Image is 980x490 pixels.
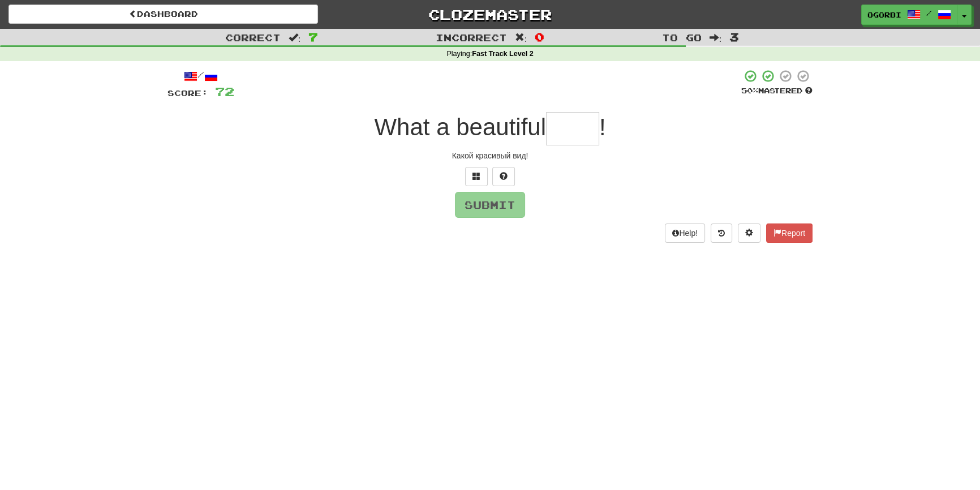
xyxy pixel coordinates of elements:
[167,69,234,83] div: /
[710,33,722,42] span: :
[472,50,534,58] strong: Fast Track Level 2
[665,223,705,243] button: Help!
[861,5,957,25] a: Ogorbi /
[167,88,208,98] span: Score:
[741,86,813,96] div: Mastered
[374,114,546,140] span: What a beautiful
[455,192,525,218] button: Submit
[535,30,544,44] span: 0
[662,32,702,43] span: To go
[515,33,527,42] span: :
[599,114,606,140] span: !
[741,86,758,95] span: 50 %
[729,30,739,44] span: 3
[225,32,281,43] span: Correct
[465,167,488,186] button: Switch sentence to multiple choice alt+p
[308,30,318,44] span: 7
[215,84,234,98] span: 72
[867,10,901,20] span: Ogorbi
[492,167,515,186] button: Single letter hint - you only get 1 per sentence and score half the points! alt+h
[436,32,507,43] span: Incorrect
[926,9,932,17] span: /
[711,223,732,243] button: Round history (alt+y)
[167,150,813,161] div: Какой красивый вид!
[766,223,813,243] button: Report
[335,5,644,24] a: Clozemaster
[8,5,318,24] a: Dashboard
[289,33,301,42] span: :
